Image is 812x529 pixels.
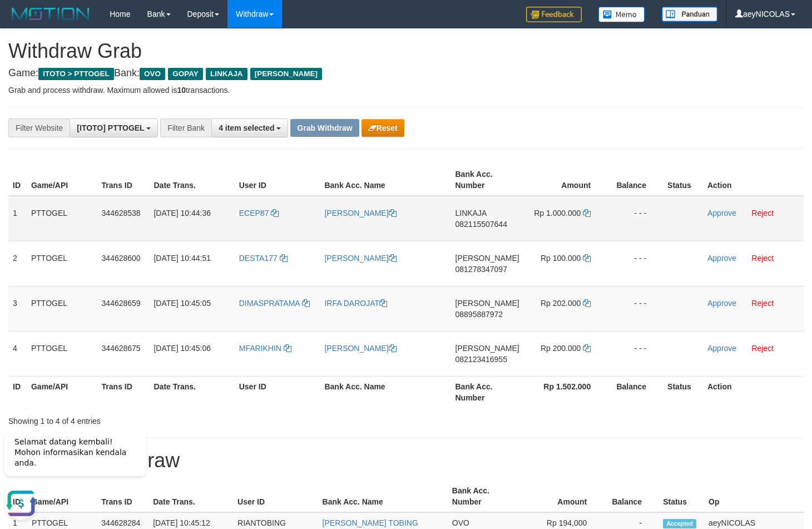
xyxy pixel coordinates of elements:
th: User ID [233,481,318,512]
img: MOTION_logo.png [8,6,93,22]
th: Balance [607,164,663,196]
a: Reject [751,344,774,353]
th: Rp 1.502.000 [524,376,608,408]
span: ITOTO > PTTOGEL [38,68,114,80]
div: Filter Bank [160,118,211,137]
th: Bank Acc. Number [448,481,521,512]
th: Trans ID [97,164,150,196]
a: [PERSON_NAME] [324,254,396,263]
span: LINKAJA [455,209,487,217]
img: Button%20Memo.svg [598,7,645,22]
span: ECEP87 [239,209,269,217]
th: Game/API [27,376,97,408]
span: Rp 202.000 [541,299,581,308]
img: panduan.png [662,7,717,22]
h4: Game: Bank: [8,68,804,79]
a: IRFA DAROJAT [324,299,387,308]
div: Showing 1 to 4 of 4 entries [8,411,330,427]
th: Bank Acc. Name [320,376,450,408]
th: Bank Acc. Name [318,481,448,512]
td: PTTOGEL [27,241,97,286]
strong: 10 [177,86,186,95]
a: Approve [707,209,736,217]
span: Selamat datang kembali! Mohon informasikan kendala anda. [14,17,126,47]
h1: 15 Latest Withdraw [8,449,804,472]
span: Copy 082123416955 to clipboard [455,355,507,364]
th: Amount [521,481,603,512]
span: GOPAY [168,68,203,80]
a: ECEP87 [239,209,279,217]
a: [PERSON_NAME] TOBING [323,518,418,527]
span: 344628659 [102,299,141,308]
p: Grab and process withdraw. Maximum allowed is transactions. [8,85,804,96]
th: Balance [607,376,663,408]
span: Rp 100.000 [541,254,581,263]
span: 4 item selected [219,123,274,132]
td: PTTOGEL [27,196,97,241]
th: Op [704,481,804,512]
a: DESTA177 [239,254,288,263]
img: Feedback.jpg [526,7,582,22]
td: PTTOGEL [27,331,97,376]
button: 4 item selected [211,118,288,137]
th: Status [663,164,703,196]
th: Bank Acc. Number [451,164,524,196]
th: Amount [524,164,608,196]
button: [ITOTO] PTTOGEL [70,118,158,137]
td: - - - [607,196,663,241]
span: Rp 1.000.000 [534,209,581,217]
td: - - - [607,241,663,286]
th: User ID [235,164,320,196]
div: Filter Website [8,118,70,137]
a: Reject [751,209,774,217]
span: Copy 082115507644 to clipboard [455,220,507,229]
th: Bank Acc. Name [320,164,450,196]
span: Copy 081278347097 to clipboard [455,265,507,274]
a: Approve [707,344,736,353]
span: [PERSON_NAME] [250,68,322,80]
span: 344628600 [102,254,141,263]
span: [DATE] 10:45:05 [154,299,210,308]
span: [ITOTO] PTTOGEL [77,123,144,132]
th: ID [8,376,27,408]
button: Grab Withdraw [290,119,359,137]
th: User ID [235,376,320,408]
span: [PERSON_NAME] [455,344,519,353]
span: [PERSON_NAME] [455,299,519,308]
span: DIMASPRATAMA [239,299,300,308]
a: [PERSON_NAME] [324,209,396,217]
a: Approve [707,254,736,263]
a: [PERSON_NAME] [324,344,396,353]
a: Copy 1000000 to clipboard [583,209,591,217]
button: Reset [362,119,404,137]
span: 344628675 [102,344,141,353]
th: Game/API [27,164,97,196]
th: Date Trans. [149,164,234,196]
span: Copy 08895887972 to clipboard [455,310,503,319]
th: Date Trans. [148,481,233,512]
button: Open LiveChat chat widget [4,67,38,100]
th: Action [703,376,804,408]
span: [DATE] 10:45:06 [154,344,210,353]
td: 2 [8,241,27,286]
a: DIMASPRATAMA [239,299,310,308]
span: Rp 200.000 [541,344,581,353]
a: Approve [707,299,736,308]
td: - - - [607,286,663,331]
td: 3 [8,286,27,331]
a: MFARIKHIN [239,344,291,353]
td: PTTOGEL [27,286,97,331]
td: 1 [8,196,27,241]
td: 4 [8,331,27,376]
a: Copy 100000 to clipboard [583,254,591,263]
span: 344628538 [102,209,141,217]
span: OVO [452,518,469,527]
a: Reject [751,299,774,308]
th: ID [8,164,27,196]
th: Action [703,164,804,196]
span: OVO [140,68,165,80]
a: Copy 202000 to clipboard [583,299,591,308]
a: Copy 200000 to clipboard [583,344,591,353]
a: Reject [751,254,774,263]
h1: Withdraw Grab [8,40,804,62]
